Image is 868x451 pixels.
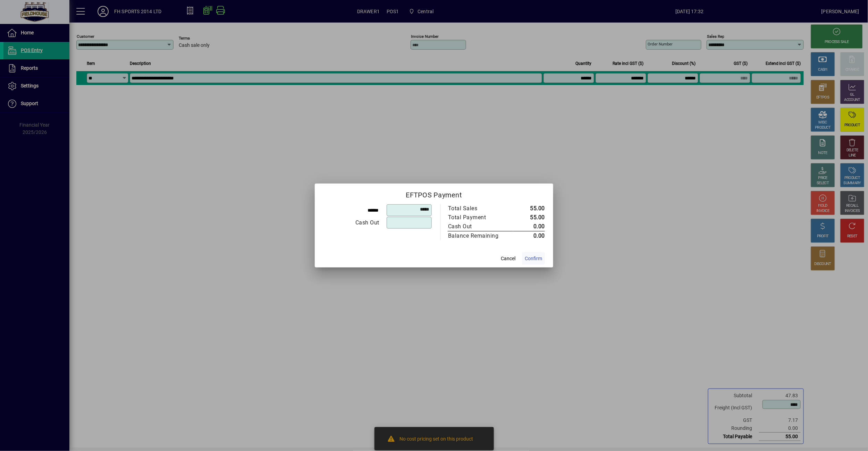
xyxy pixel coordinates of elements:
[525,255,542,262] span: Confirm
[513,222,545,231] td: 0.00
[448,222,506,231] div: Cash Out
[448,213,513,222] td: Total Payment
[522,252,545,265] button: Confirm
[315,184,553,204] h2: EFTPOS Payment
[448,204,513,213] td: Total Sales
[501,255,515,262] span: Cancel
[323,219,379,227] div: Cash Out
[448,232,506,240] div: Balance Remaining
[513,204,545,213] td: 55.00
[513,231,545,241] td: 0.00
[513,213,545,222] td: 55.00
[497,252,519,265] button: Cancel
